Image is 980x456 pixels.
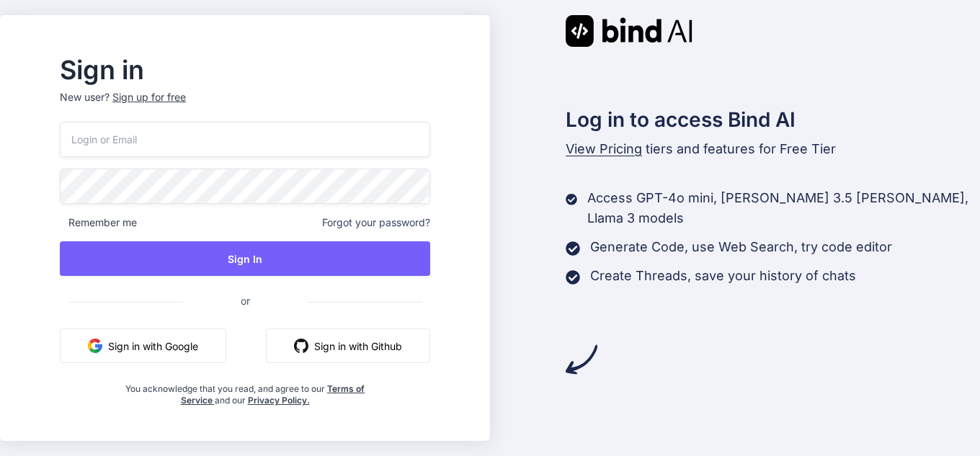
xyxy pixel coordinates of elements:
[60,58,430,81] h2: Sign in
[183,283,308,318] span: or
[60,328,226,363] button: Sign in with Google
[60,122,430,157] input: Login or Email
[322,215,430,230] span: Forgot your password?
[112,90,186,104] div: Sign up for free
[60,241,430,276] button: Sign In
[587,188,980,228] p: Access GPT-4o mini, [PERSON_NAME] 3.5 [PERSON_NAME], Llama 3 models
[566,344,597,375] img: arrow
[590,266,856,286] p: Create Threads, save your history of chats
[266,328,430,363] button: Sign in with Github
[590,237,892,257] p: Generate Code, use Web Search, try code editor
[60,215,137,230] span: Remember me
[566,141,642,156] span: View Pricing
[88,339,102,353] img: google
[566,104,980,135] h2: Log in to access Bind AI
[294,339,308,353] img: github
[122,375,369,406] div: You acknowledge that you read, and agree to our and our
[566,15,692,47] img: Bind AI logo
[248,395,310,406] a: Privacy Policy.
[181,383,365,406] a: Terms of Service
[566,139,980,159] p: tiers and features for Free Tier
[60,90,430,122] p: New user?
